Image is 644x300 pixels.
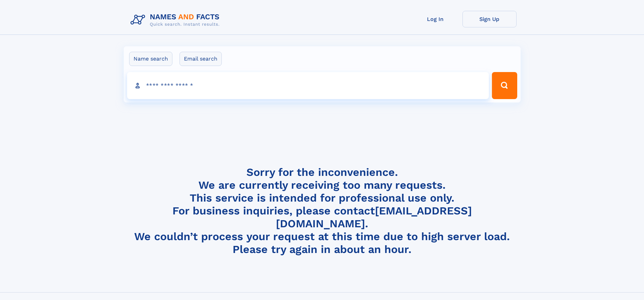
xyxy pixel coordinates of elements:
[180,52,222,66] label: Email search
[408,11,462,27] a: Log In
[276,204,472,230] a: [EMAIL_ADDRESS][DOMAIN_NAME]
[492,72,517,99] button: Search Button
[462,11,517,27] a: Sign Up
[128,166,517,256] h4: Sorry for the inconvenience. We are currently receiving too many requests. This service is intend...
[127,72,489,99] input: search input
[128,11,225,29] img: Logo Names and Facts
[129,52,172,66] label: Name search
